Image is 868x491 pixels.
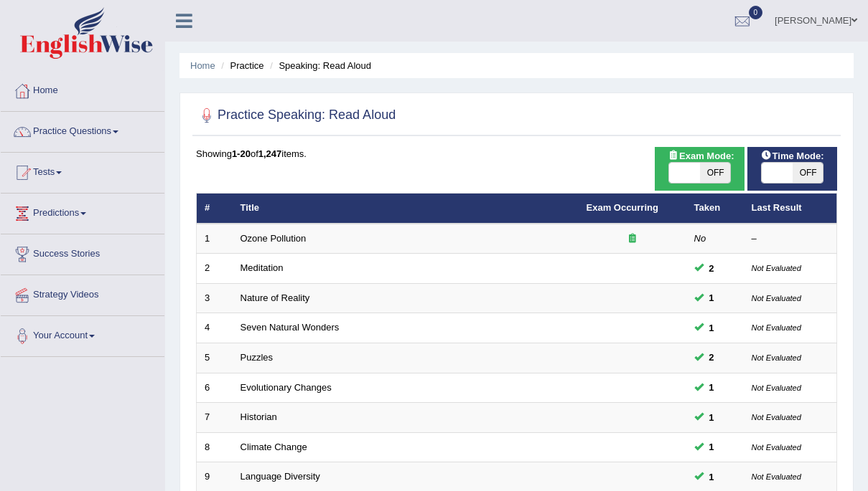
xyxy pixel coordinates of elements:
[218,59,263,72] li: Practice
[752,323,801,332] small: Not Evaluated
[752,472,801,481] small: Not Evaluated
[752,264,801,272] small: Not Evaluated
[1,194,164,229] a: Predictions
[752,413,801,421] small: Not Evaluated
[197,194,233,224] th: #
[662,148,739,163] span: Exam Mode:
[197,254,233,284] td: 2
[197,343,233,373] td: 5
[197,313,233,343] td: 4
[241,411,277,422] a: Historian
[1,112,164,148] a: Practice Questions
[704,410,720,425] span: You can still take this question
[700,163,731,183] span: OFF
[266,59,371,72] li: Speaking: Read Aloud
[241,322,340,333] a: Seven Natural Wonders
[1,234,164,270] a: Success Stories
[241,352,274,363] a: Puzzles
[752,232,829,246] div: –
[755,148,830,163] span: Time Mode:
[704,350,720,365] span: You can still take this question
[1,316,164,352] a: Your Account
[752,383,801,392] small: Not Evaluated
[587,202,658,213] a: Exam Occurring
[233,194,579,224] th: Title
[258,148,282,159] b: 1,247
[196,147,837,161] div: Showing of items.
[241,442,307,452] a: Climate Change
[704,469,720,485] span: You can still take this question
[1,153,164,189] a: Tests
[1,275,164,311] a: Strategy Videos
[749,6,763,19] span: 0
[197,283,233,313] td: 3
[704,261,720,276] span: You can still take this question
[752,353,801,362] small: Not Evaluated
[793,163,823,183] span: OFF
[655,147,745,191] div: Show exams occurring in exams
[1,71,164,107] a: Home
[752,443,801,452] small: Not Evaluated
[241,233,307,244] a: Ozone Pollution
[752,294,801,302] small: Not Evaluated
[704,439,720,454] span: You can still take this question
[744,194,837,224] th: Last Result
[587,232,678,246] div: Exam occurring question
[196,105,396,126] h2: Practice Speaking: Read Aloud
[241,382,332,393] a: Evolutionary Changes
[197,224,233,254] td: 1
[197,432,233,462] td: 8
[197,403,233,433] td: 7
[197,373,233,403] td: 6
[704,320,720,335] span: You can still take this question
[704,380,720,395] span: You can still take this question
[232,148,251,159] b: 1-20
[241,471,320,482] a: Language Diversity
[694,233,706,244] em: No
[241,262,284,273] a: Meditation
[704,290,720,305] span: You can still take this question
[241,292,310,303] a: Nature of Reality
[190,60,215,71] a: Home
[686,194,744,224] th: Taken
